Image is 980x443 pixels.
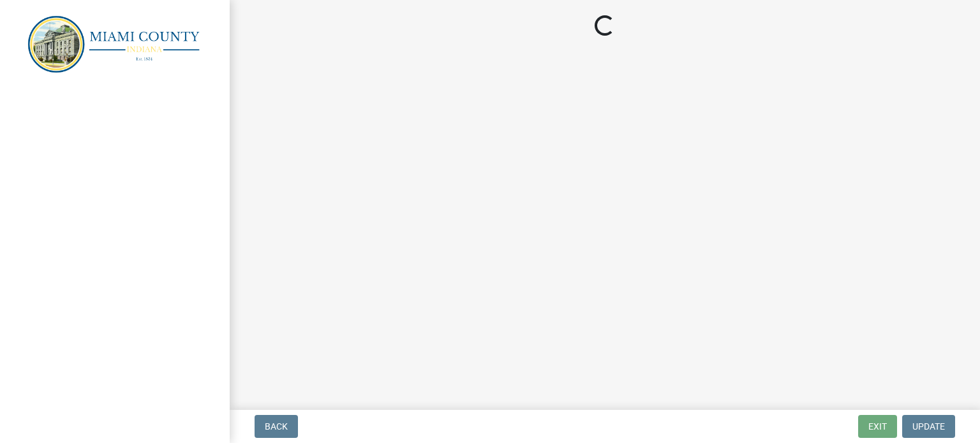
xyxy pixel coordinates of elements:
button: Exit [858,415,897,438]
span: Update [912,421,945,432]
span: Back [265,421,288,432]
img: Miami County, Indiana [26,13,209,74]
button: Back [255,415,298,438]
button: Update [902,415,955,438]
